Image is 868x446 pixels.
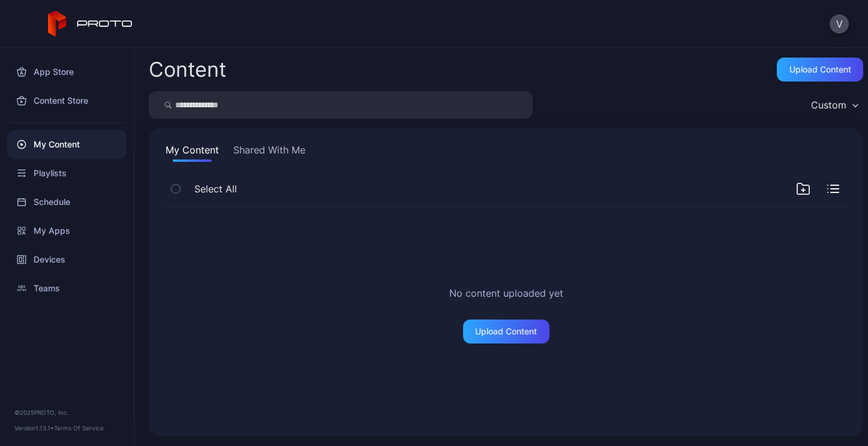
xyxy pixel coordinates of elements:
a: Terms Of Service [54,424,104,432]
div: Custom [811,99,846,111]
button: My Content [163,143,221,162]
button: Shared With Me [231,143,308,162]
a: App Store [7,58,127,86]
a: Devices [7,245,127,274]
button: Upload Content [463,320,549,343]
div: Content [149,59,226,80]
button: Custom [805,91,863,119]
a: Playlists [7,159,127,188]
span: Version 1.13.1 • [14,424,54,432]
div: Upload Content [789,65,851,74]
h2: No content uploaded yet [449,286,563,300]
button: Upload Content [777,58,863,82]
span: Select All [194,182,237,196]
a: Content Store [7,86,127,115]
a: Schedule [7,188,127,216]
div: Upload Content [475,327,537,336]
a: My Apps [7,216,127,245]
div: © 2025 PROTO, Inc. [14,408,119,417]
a: Teams [7,274,127,303]
button: V [830,14,849,34]
a: My Content [7,130,127,159]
